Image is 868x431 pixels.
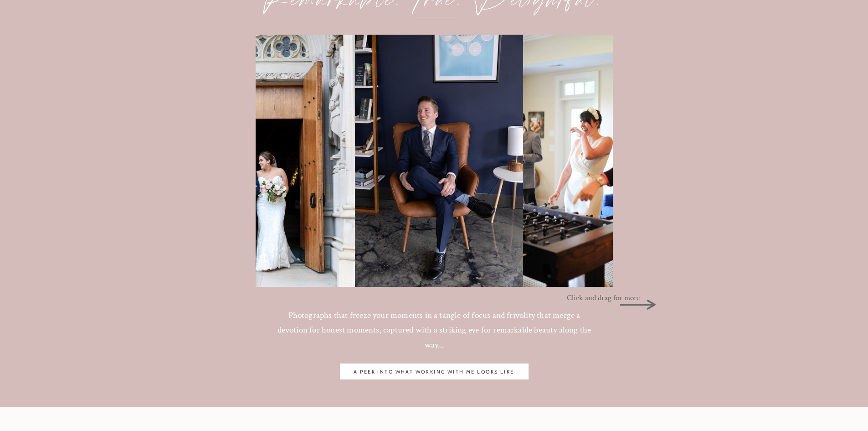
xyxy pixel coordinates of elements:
img: Groom in blue tux sits and relaxes for groom photos [355,35,523,287]
h2: Photographs that freeze your moments in a tangle of focus and frivolity that merge a devotion for... [277,308,592,343]
img: Bride in relaxed casual wedding dress laughs while playing fooseball with groom in black tux [523,35,691,287]
p: Click and drag for more [567,291,646,301]
img: Bride to be in sweetheart wedding dress walks arm and arm with groom in blue tux at duke chapel i... [187,35,355,287]
a: a peek into what working with me looks like [342,368,526,376]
